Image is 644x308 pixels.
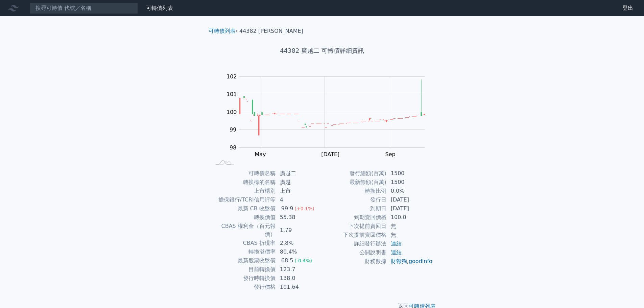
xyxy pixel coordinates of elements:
td: [DATE] [387,204,433,213]
tspan: 101 [226,91,237,97]
td: 1.79 [276,222,322,239]
li: 44382 [PERSON_NAME] [239,27,303,35]
tspan: 98 [230,144,236,151]
td: 55.38 [276,213,322,222]
g: Series [239,79,425,135]
td: 轉換比例 [322,187,387,195]
td: 100.0 [387,213,433,222]
td: 無 [387,222,433,231]
tspan: Sep [385,151,396,158]
td: 公開說明書 [322,248,387,257]
tspan: May [255,151,266,158]
a: goodinfo [409,258,432,264]
td: 轉換溢價率 [211,247,276,256]
td: CBAS 折現率 [211,239,276,247]
td: 發行日 [322,195,387,204]
td: 最新股票收盤價 [211,256,276,265]
td: 1500 [387,169,433,178]
td: 80.4% [276,247,322,256]
td: 下次提前賣回價格 [322,231,387,239]
td: 轉換價值 [211,213,276,222]
div: 68.5 [280,257,295,265]
span: (+0.1%) [294,206,314,211]
input: 搜尋可轉債 代號／名稱 [30,2,138,14]
td: 138.0 [276,274,322,283]
h1: 44382 廣越二 可轉債詳細資訊 [203,46,441,55]
td: 發行價格 [211,283,276,291]
td: 下次提前賣回日 [322,222,387,231]
td: 2.8% [276,239,322,247]
td: 4 [276,195,322,204]
a: 連結 [391,249,402,256]
tspan: 100 [226,109,237,115]
a: 連結 [391,240,402,247]
td: 目前轉換價 [211,265,276,274]
td: 財務數據 [322,257,387,266]
a: 登出 [617,3,639,14]
div: 99.9 [280,205,295,213]
td: 發行時轉換價 [211,274,276,283]
td: 詳細發行辦法 [322,239,387,248]
td: 101.64 [276,283,322,291]
td: 廣越二 [276,169,322,178]
td: 到期賣回價格 [322,213,387,222]
td: 廣越 [276,178,322,187]
tspan: 102 [226,73,237,80]
td: [DATE] [387,195,433,204]
li: › [209,27,238,35]
a: 可轉債列表 [209,28,236,34]
td: 擔保銀行/TCRI信用評等 [211,195,276,204]
td: 無 [387,231,433,239]
td: 到期日 [322,204,387,213]
a: 財報狗 [391,258,407,264]
td: , [387,257,433,266]
td: 發行總額(百萬) [322,169,387,178]
td: 0.0% [387,187,433,195]
tspan: [DATE] [321,151,339,158]
td: CBAS 權利金（百元報價） [211,222,276,239]
a: 可轉債列表 [146,5,173,11]
td: 上市 [276,187,322,195]
td: 轉換標的名稱 [211,178,276,187]
td: 最新 CB 收盤價 [211,204,276,213]
tspan: 99 [230,126,236,133]
td: 1500 [387,178,433,187]
g: Chart [219,73,435,158]
td: 123.7 [276,265,322,274]
td: 可轉債名稱 [211,169,276,178]
td: 上市櫃別 [211,187,276,195]
span: (-0.4%) [294,258,312,263]
td: 最新餘額(百萬) [322,178,387,187]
